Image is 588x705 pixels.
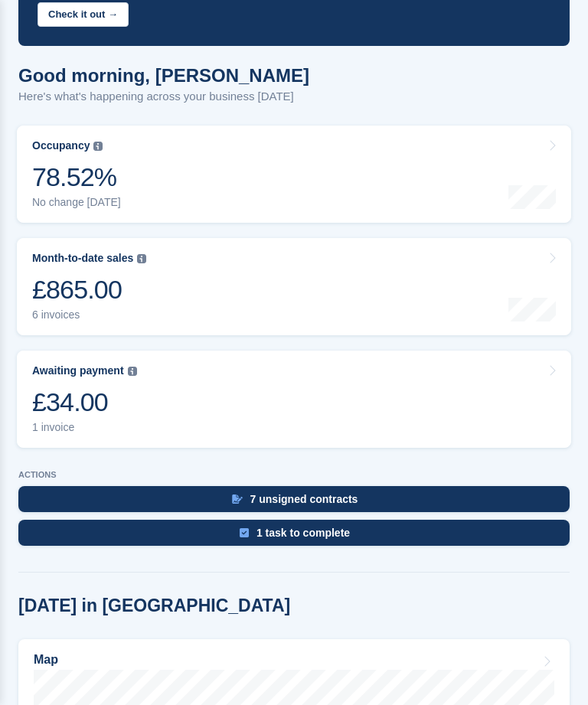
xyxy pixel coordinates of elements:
[256,527,350,540] div: 1 task to complete
[232,495,243,504] img: contract_signature_icon-13c848040528278c33f63329250d36e43548de30e8caae1d1a13099fd9432cc5.svg
[17,126,571,224] a: Occupancy 78.52% No change [DATE]
[18,471,570,481] p: ACTIONS
[18,89,309,106] p: Here's what's happening across your business [DATE]
[17,351,571,449] a: Awaiting payment £34.00 1 invoice
[18,596,290,617] h2: [DATE] in [GEOGRAPHIC_DATA]
[32,162,121,194] div: 78.52%
[38,3,129,28] button: Check it out →
[18,66,309,86] h1: Good morning, [PERSON_NAME]
[18,521,570,554] a: 1 task to complete
[32,253,133,266] div: Month-to-date sales
[34,654,58,667] h2: Map
[240,529,249,538] img: task-75834270c22a3079a89374b754ae025e5fb1db73e45f91037f5363f120a921f8.svg
[32,422,137,435] div: 1 invoice
[137,255,146,264] img: icon-info-grey-7440780725fd019a000dd9b08b2336e03edf1995a4989e88bcd33f0948082b44.svg
[32,140,90,153] div: Occupancy
[250,494,358,506] div: 7 unsigned contracts
[17,239,571,336] a: Month-to-date sales £865.00 6 invoices
[32,309,146,322] div: 6 invoices
[32,275,146,306] div: £865.00
[18,487,570,521] a: 7 unsigned contracts
[32,365,124,378] div: Awaiting payment
[32,387,137,419] div: £34.00
[93,142,103,152] img: icon-info-grey-7440780725fd019a000dd9b08b2336e03edf1995a4989e88bcd33f0948082b44.svg
[128,367,137,377] img: icon-info-grey-7440780725fd019a000dd9b08b2336e03edf1995a4989e88bcd33f0948082b44.svg
[32,197,121,210] div: No change [DATE]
